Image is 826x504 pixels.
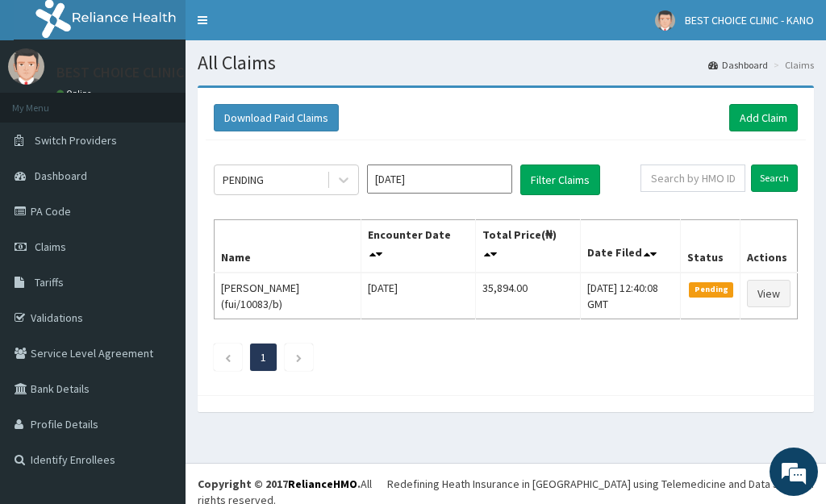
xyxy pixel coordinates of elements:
th: Encounter Date [361,220,475,273]
div: PENDING [223,172,264,188]
span: Claims [35,240,66,254]
th: Status [681,220,740,273]
img: User Image [655,10,675,31]
img: User Image [8,48,44,85]
a: RelianceHMO [288,477,357,491]
p: BEST CHOICE CLINIC - KANO [56,65,231,80]
td: [DATE] [361,273,475,319]
td: 35,894.00 [475,273,580,319]
input: Search [751,165,798,192]
li: Claims [770,58,814,72]
a: View [747,280,791,307]
span: BEST CHOICE CLINIC - KANO [685,13,814,27]
strong: Copyright © 2017 . [198,477,361,491]
th: Date Filed [580,220,681,273]
td: [DATE] 12:40:08 GMT [580,273,681,319]
td: [PERSON_NAME] (fui/10083/b) [215,273,361,319]
input: Select Month and Year [367,165,512,194]
button: Download Paid Claims [214,104,339,131]
h1: All Claims [198,52,814,73]
button: Filter Claims [520,165,600,195]
input: Search by HMO ID [640,165,745,192]
a: Add Claim [729,104,798,131]
div: Redefining Heath Insurance in [GEOGRAPHIC_DATA] using Telemedicine and Data Science! [387,476,814,492]
span: Switch Providers [35,133,117,148]
a: Online [56,88,95,99]
span: Pending [689,282,733,297]
a: Page 1 is your current page [261,350,266,364]
th: Total Price(₦) [475,220,580,273]
span: Dashboard [35,169,87,183]
a: Next page [295,350,302,364]
th: Actions [740,220,797,273]
th: Name [215,220,361,273]
a: Previous page [224,350,232,364]
span: Tariffs [35,275,64,289]
a: Dashboard [708,58,768,72]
